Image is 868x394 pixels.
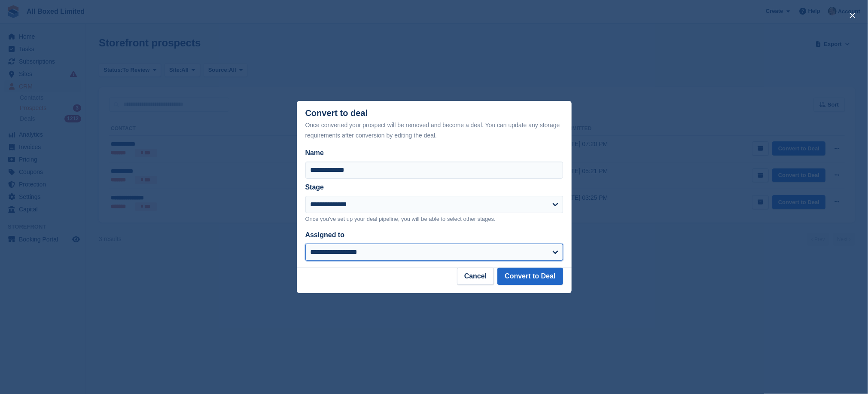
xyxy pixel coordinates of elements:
div: Convert to deal [305,108,563,140]
label: Name [305,148,563,158]
p: Once you've set up your deal pipeline, you will be able to select other stages. [305,215,563,223]
label: Assigned to [305,231,345,238]
button: Cancel [457,268,494,285]
div: Once converted your prospect will be removed and become a deal. You can update any storage requir... [305,120,563,140]
label: Stage [305,183,324,191]
button: close [846,9,859,22]
button: Convert to Deal [497,268,563,285]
